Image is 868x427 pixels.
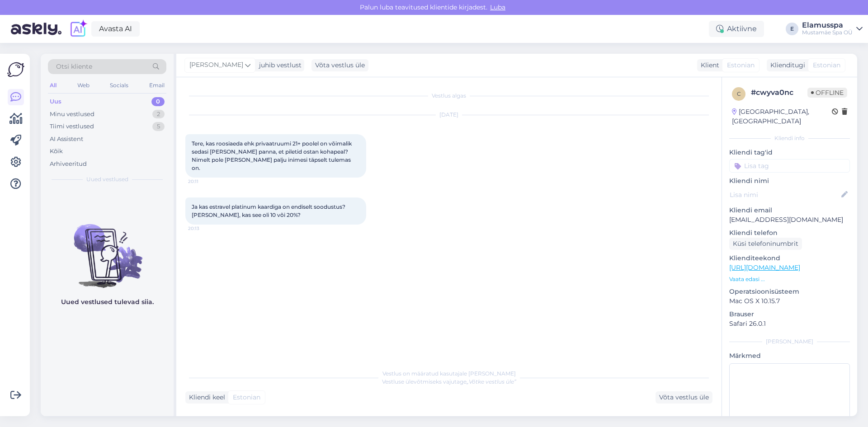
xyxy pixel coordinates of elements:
[61,297,154,307] p: Uued vestlused tulevad siia.
[188,178,222,185] span: 20:11
[7,61,24,78] img: Askly Logo
[729,159,850,173] input: Lisa tag
[729,287,850,296] p: Operatsioonisüsteem
[382,378,516,385] span: Vestluse ülevõtmiseks vajutage
[729,228,850,238] p: Kliendi telefon
[91,21,140,37] a: Avasta AI
[75,80,91,91] div: Web
[802,29,853,36] div: Mustamäe Spa OÜ
[729,296,850,306] p: Mac OS X 10.15.7
[729,263,800,272] a: [URL][DOMAIN_NAME]
[729,215,850,225] p: [EMAIL_ADDRESS][DOMAIN_NAME]
[189,60,243,70] span: [PERSON_NAME]
[807,88,847,98] span: Offline
[151,97,165,106] div: 0
[751,87,807,98] div: # cwyva0nc
[786,23,798,35] div: E
[255,61,302,70] div: juhib vestlust
[50,135,83,144] div: AI Assistent
[737,90,741,97] span: c
[233,393,260,402] span: Estonian
[152,122,165,131] div: 5
[69,19,88,38] img: explore-ai
[86,175,128,183] span: Uued vestlused
[50,97,61,106] div: Uus
[802,22,853,29] div: Elamusspa
[697,61,719,70] div: Klient
[467,378,516,385] i: „Võtke vestlus üle”
[48,80,58,91] div: All
[729,253,850,263] p: Klienditeekond
[729,310,850,319] p: Brauser
[729,238,802,250] div: Küsi telefoninumbrit
[656,391,712,404] div: Võta vestlus üle
[192,203,347,218] span: Ja kas estravel platinum kaardiga on endiselt soodustus? [PERSON_NAME], kas see oli 10 või 20%?
[50,147,63,156] div: Kõik
[192,140,353,171] span: Tere, kas roosiaeda ehk privaatruumi 21+ poolel on võimalik sedasi [PERSON_NAME] panna, et pileti...
[108,80,130,91] div: Socials
[729,338,850,346] div: [PERSON_NAME]
[185,92,712,100] div: Vestlus algas
[382,370,516,377] span: Vestlus on määratud kasutajale [PERSON_NAME]
[487,3,508,11] span: Luba
[50,122,94,131] div: Tiimi vestlused
[729,351,850,361] p: Märkmed
[729,206,850,215] p: Kliendi email
[813,61,840,70] span: Estonian
[729,134,850,142] div: Kliendi info
[152,110,165,119] div: 2
[185,393,225,402] div: Kliendi keel
[41,208,174,289] img: No chats
[147,80,166,91] div: Email
[729,148,850,157] p: Kliendi tag'id
[729,275,850,283] p: Vaata edasi ...
[767,61,805,70] div: Klienditugi
[709,21,764,37] div: Aktiivne
[727,61,755,70] span: Estonian
[50,160,87,169] div: Arhiveeritud
[802,22,863,36] a: ElamusspaMustamäe Spa OÜ
[311,59,368,71] div: Võta vestlus üle
[56,62,92,71] span: Otsi kliente
[188,225,222,232] span: 20:13
[732,107,832,126] div: [GEOGRAPHIC_DATA], [GEOGRAPHIC_DATA]
[730,190,840,200] input: Lisa nimi
[185,111,712,119] div: [DATE]
[50,110,94,119] div: Minu vestlused
[729,319,850,328] p: Safari 26.0.1
[729,176,850,186] p: Kliendi nimi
